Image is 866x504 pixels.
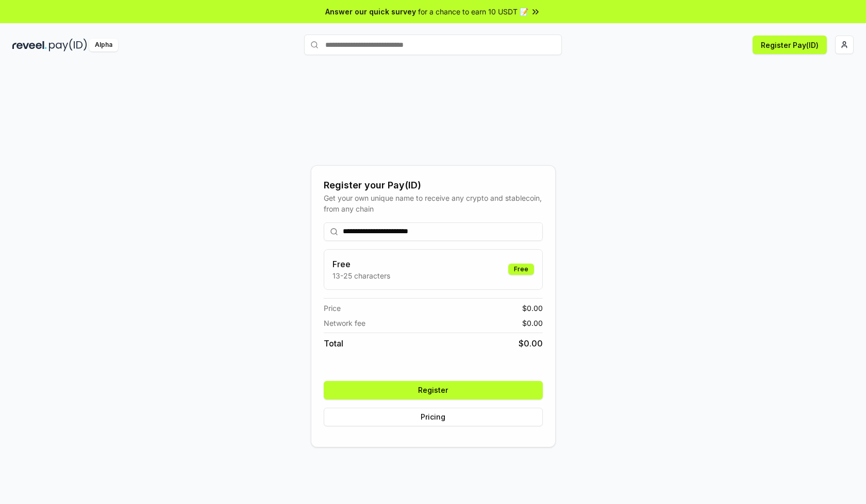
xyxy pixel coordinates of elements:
span: Price [324,303,341,314]
span: Answer our quick survey [325,6,416,17]
button: Register [324,381,543,399]
span: $ 0.00 [519,337,543,350]
img: reveel_dark [12,39,47,51]
div: Free [508,264,534,275]
button: Pricing [324,408,543,426]
span: $ 0.00 [522,318,543,328]
span: for a chance to earn 10 USDT 📝 [418,6,528,17]
button: Register Pay(ID) [753,36,827,54]
img: pay_id [49,39,87,51]
span: $ 0.00 [522,303,543,314]
div: Get your own unique name to receive any crypto and stablecoin, from any chain [324,193,543,214]
div: Register your Pay(ID) [324,178,543,193]
span: Network fee [324,318,365,328]
span: Total [324,337,343,350]
p: 13-25 characters [332,270,390,281]
h3: Free [332,258,390,270]
div: Alpha [89,39,118,51]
